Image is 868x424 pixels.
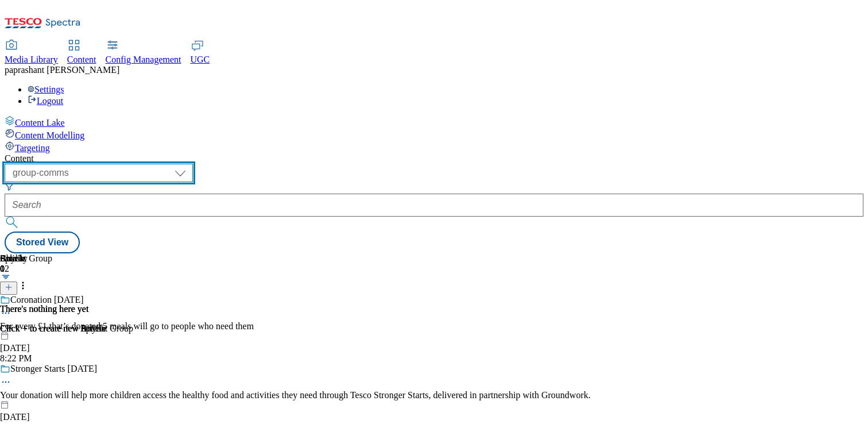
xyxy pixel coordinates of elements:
[15,130,84,140] span: Content Modelling
[5,65,13,75] span: pa
[191,55,210,64] span: UGC
[10,364,97,374] div: Stronger Starts [DATE]
[5,153,863,164] div: Content
[5,115,863,128] a: Content Lake
[5,55,58,64] span: Media Library
[5,232,80,253] button: Stored View
[5,41,58,65] a: Media Library
[5,141,863,153] a: Targeting
[191,41,210,65] a: UGC
[106,55,181,64] span: Config Management
[106,41,181,65] a: Config Management
[15,118,65,128] span: Content Lake
[5,128,863,141] a: Content Modelling
[67,55,96,64] span: Content
[5,182,14,191] svg: Search Filters
[28,84,64,94] a: Settings
[13,65,119,75] span: prashant [PERSON_NAME]
[15,143,50,153] span: Targeting
[5,194,863,217] input: Search
[28,96,63,106] a: Logout
[67,41,96,65] a: Content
